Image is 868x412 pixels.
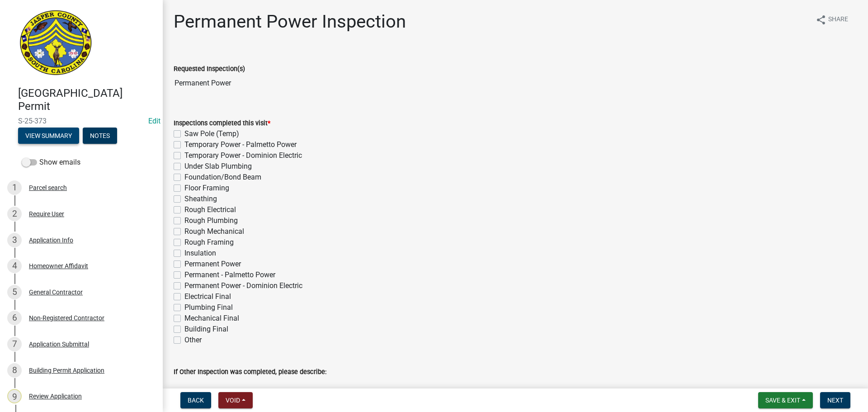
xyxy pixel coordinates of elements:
label: Permanent Power - Dominion Electric [184,280,302,291]
div: Require User [29,211,64,217]
div: Application Submittal [29,341,89,347]
label: Plumbing Final [184,302,233,313]
label: Rough Framing [184,237,234,248]
div: Review Application [29,393,82,399]
label: If Other Inspection was completed, please describe: [174,369,326,375]
label: Sheathing [184,194,217,204]
wm-modal-confirm: Summary [18,133,79,140]
i: share [816,14,826,25]
span: Next [827,397,843,404]
label: Rough Plumbing [184,215,238,226]
div: 6 [7,311,22,325]
div: General Contractor [29,289,83,295]
button: Save & Exit [758,392,813,408]
button: shareShare [808,11,855,28]
span: Share [828,14,848,25]
label: Rough Electrical [184,204,236,215]
div: 3 [7,233,22,247]
div: Non-Registered Contractor [29,315,104,321]
div: Parcel search [29,185,67,191]
label: Permanent - Palmetto Power [184,270,275,280]
label: Temporary Power - Dominion Electric [184,150,302,161]
h1: Permanent Power Inspection [174,11,406,33]
span: Void [226,397,240,404]
wm-modal-confirm: Notes [83,133,117,140]
label: Saw Pole (Temp) [184,128,239,139]
button: Void [218,392,253,408]
span: Save & Exit [765,397,800,404]
h4: [GEOGRAPHIC_DATA] Permit [18,87,156,113]
div: 1 [7,180,22,195]
label: Foundation/Bond Beam [184,172,261,183]
label: Temporary Power - Palmetto Power [184,139,297,150]
label: Permanent Power [184,259,241,270]
div: Building Permit Application [29,367,104,374]
span: S-25-373 [18,117,145,125]
button: View Summary [18,128,79,144]
label: Show emails [22,157,80,168]
span: Back [188,397,204,404]
label: Under Slab Plumbing [184,161,252,172]
label: Electrical Final [184,291,231,302]
label: Inspections completed this visit [174,120,270,127]
div: Application Info [29,237,73,243]
label: Mechanical Final [184,313,239,324]
label: Insulation [184,248,216,259]
label: Building Final [184,324,228,335]
label: Floor Framing [184,183,229,194]
wm-modal-confirm: Edit Application Number [148,117,160,125]
div: 5 [7,285,22,299]
button: Next [820,392,850,408]
div: Homeowner Affidavit [29,263,88,269]
div: 7 [7,337,22,351]
div: 4 [7,259,22,273]
div: 2 [7,207,22,221]
div: 8 [7,363,22,378]
div: 9 [7,389,22,403]
label: Other [184,335,202,346]
img: Jasper County, South Carolina [18,9,94,77]
button: Notes [83,128,117,144]
a: Edit [148,117,160,125]
label: Rough Mechanical [184,226,244,237]
label: Requested Inspection(s) [174,66,245,72]
button: Back [180,392,211,408]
